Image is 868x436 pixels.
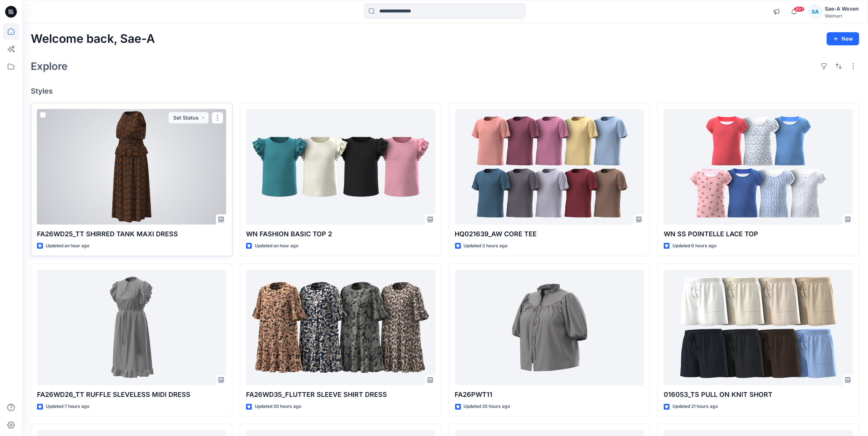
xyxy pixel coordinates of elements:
[46,242,89,250] p: Updated an hour ago
[464,403,510,410] p: Updated 20 hours ago
[37,109,226,225] a: FA26WD25_TT SHIRRED TANK MAXI DRESS
[37,390,226,400] p: FA26WD26_TT RUFFLE SLEVELESS MIDI DRESS
[37,270,226,386] a: FA26WD26_TT RUFFLE SLEVELESS MIDI DRESS
[664,270,853,386] a: 016053_TS PULL ON KNIT SHORT
[455,109,644,225] a: HQ021639_AW CORE TEE
[246,229,435,239] p: WN FASHION BASIC TOP 2
[31,60,68,72] h2: Explore
[455,229,644,239] p: HQ021639_AW CORE TEE
[825,13,859,19] div: Walmart
[809,5,822,18] div: SA
[673,403,718,410] p: Updated 21 hours ago
[664,390,853,400] p: 016053_TS PULL ON KNIT SHORT
[246,109,435,225] a: WN FASHION BASIC TOP 2
[794,6,805,12] span: 99+
[31,87,859,95] h4: Styles
[673,242,716,250] p: Updated 6 hours ago
[255,403,301,410] p: Updated 20 hours ago
[464,242,508,250] p: Updated 3 hours ago
[825,4,859,13] div: Sae-A Woven
[455,390,644,400] p: FA26PWT11
[664,229,853,239] p: WN SS POINTELLE LACE TOP
[246,390,435,400] p: FA26WD35_FLUTTER SLEEVE SHIRT DRESS
[827,32,859,45] button: New
[246,270,435,386] a: FA26WD35_FLUTTER SLEEVE SHIRT DRESS
[455,270,644,386] a: FA26PWT11
[37,229,226,239] p: FA26WD25_TT SHIRRED TANK MAXI DRESS
[46,403,89,410] p: Updated 7 hours ago
[255,242,298,250] p: Updated an hour ago
[664,109,853,225] a: WN SS POINTELLE LACE TOP
[31,32,155,46] h2: Welcome back, Sae-A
